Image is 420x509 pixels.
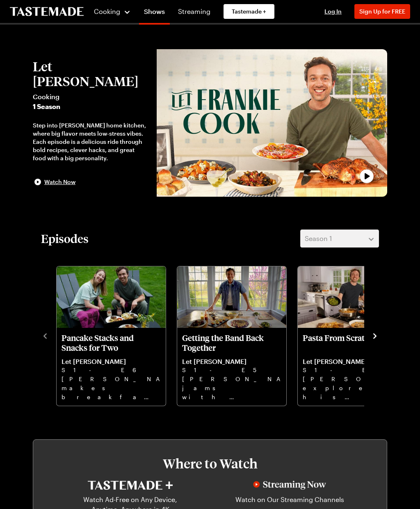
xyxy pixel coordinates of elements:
p: Pancake Stacks and Snacks for Two [62,333,161,352]
button: navigate to next item [371,330,379,340]
a: To Tastemade Home Page [10,7,84,16]
button: navigate to previous item [41,330,49,340]
button: Log In [317,7,349,16]
h2: Episodes [41,231,89,246]
div: Step into [PERSON_NAME] home kitchen, where big flavor meets low-stress vibes. Each episode is a ... [33,121,148,162]
span: Tastemade + [232,7,266,16]
div: Pancake Stacks and Snacks for Two [57,266,166,406]
a: Shows [139,2,170,25]
p: Let [PERSON_NAME] [182,357,281,366]
img: Pancake Stacks and Snacks for Two [57,266,166,328]
p: S1 - E4 [303,366,402,375]
span: Season 1 [305,234,332,243]
div: 3 / 6 [297,264,418,407]
button: Sign Up for FREE [354,4,410,19]
span: Sign Up for FREE [359,8,405,15]
span: 1 Season [33,102,148,111]
a: Pancake Stacks and Snacks for Two [62,333,161,401]
span: Log In [324,8,342,15]
p: Getting the Band Back Together [182,333,281,352]
button: Cooking [94,2,131,21]
div: Getting the Band Back Together [177,266,286,406]
h2: Let [PERSON_NAME] [33,59,148,89]
img: Getting the Band Back Together [177,266,286,328]
p: Let [PERSON_NAME] [62,357,161,366]
a: Pasta From Scratch [303,333,402,401]
p: Let [PERSON_NAME] [303,357,402,366]
p: [PERSON_NAME] explores his pasta roots with [PERSON_NAME], ragout Pappardelle, anchovy Gnocchi, a... [303,375,402,401]
div: 2 / 6 [176,264,297,407]
p: Pasta From Scratch [303,333,402,352]
button: play trailer [157,49,387,197]
img: Tastemade+ [88,481,173,490]
a: Getting the Band Back Together [182,333,281,401]
span: Cooking [94,7,120,15]
span: Watch Now [44,178,75,186]
p: [PERSON_NAME] jams with his band and makes [PERSON_NAME], Tare Eggs, Chicken Meatballs, and a cri... [182,375,281,401]
img: Pasta From Scratch [298,266,407,328]
img: Streaming [253,481,326,490]
button: Let [PERSON_NAME]Cooking1 SeasonStep into [PERSON_NAME] home kitchen, where big flavor meets low-... [33,59,148,187]
p: S1 - E5 [182,366,281,375]
h3: Where to Watch [58,456,362,471]
p: [PERSON_NAME] makes breakfast for dinner with Banana Pancakes, Eggs [PERSON_NAME], Home Fries, Sc... [62,375,161,401]
button: Season 1 [300,230,379,248]
div: 1 / 6 [56,264,176,407]
span: Cooking [33,92,148,102]
img: Let Frankie Cook [157,49,387,197]
a: Tastemade + [224,4,274,19]
p: S1 - E6 [62,366,161,375]
div: Pasta From Scratch [298,266,407,406]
